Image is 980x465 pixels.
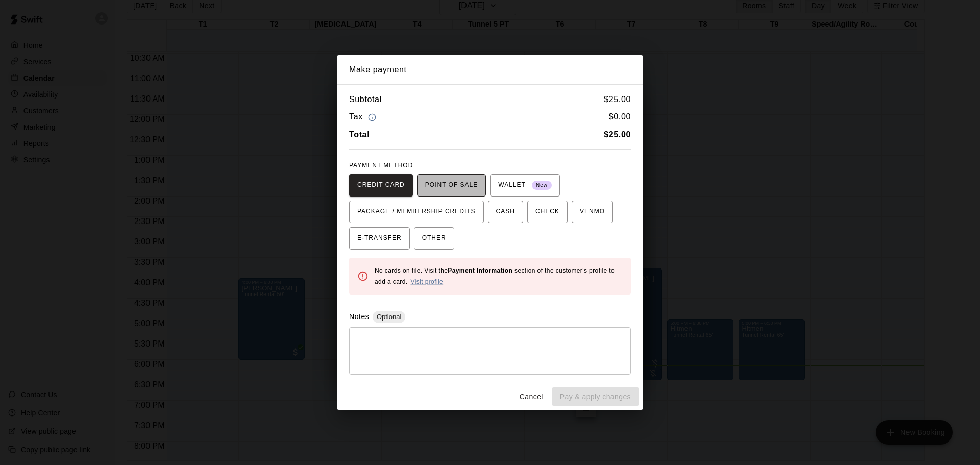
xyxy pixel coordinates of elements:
[422,230,446,247] span: OTHER
[604,93,631,106] h6: $ 25.00
[375,267,615,285] span: No cards on file. Visit the section of the customer's profile to add a card.
[357,230,402,247] span: E-TRANSFER
[349,174,413,197] button: CREDIT CARD
[515,387,548,406] button: Cancel
[580,204,605,220] span: VENMO
[414,227,454,250] button: OTHER
[532,179,552,192] span: New
[488,201,523,223] button: CASH
[349,130,370,139] b: Total
[373,313,405,321] span: Optional
[498,177,552,193] span: WALLET
[496,204,515,220] span: CASH
[535,204,559,220] span: CHECK
[425,177,478,193] span: POINT OF SALE
[337,55,643,85] h2: Make payment
[357,204,476,220] span: PACKAGE / MEMBERSHIP CREDITS
[604,130,631,139] b: $ 25.00
[349,312,369,321] label: Notes
[490,174,560,197] button: WALLET New
[349,110,379,124] h6: Tax
[572,201,613,223] button: VENMO
[357,177,405,193] span: CREDIT CARD
[349,201,484,223] button: PACKAGE / MEMBERSHIP CREDITS
[448,267,512,274] b: Payment Information
[410,278,443,285] a: Visit profile
[417,174,486,197] button: POINT OF SALE
[527,201,568,223] button: CHECK
[349,93,382,106] h6: Subtotal
[349,227,410,250] button: E-TRANSFER
[349,162,413,169] span: PAYMENT METHOD
[609,110,631,124] h6: $ 0.00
